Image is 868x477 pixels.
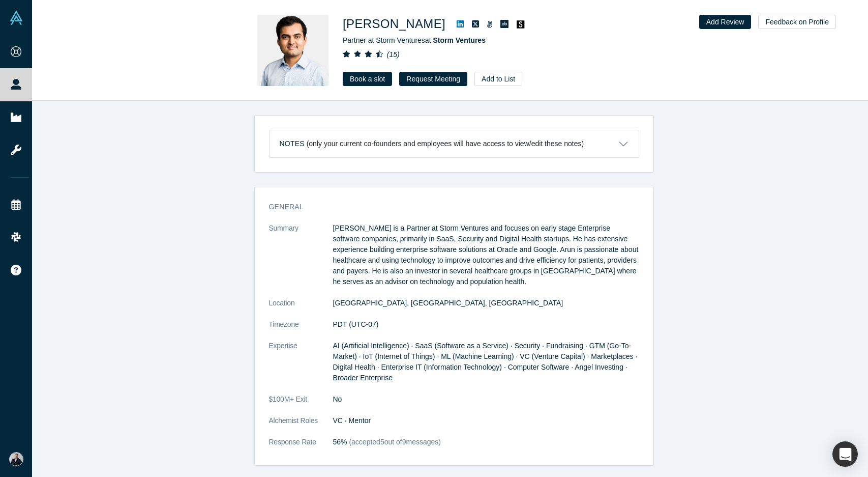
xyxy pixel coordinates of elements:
a: Book a slot [343,72,392,86]
button: Feedback on Profile [758,15,836,29]
button: Request Meeting [399,72,467,86]
dt: Summary [269,223,333,298]
dd: VC · Mentor [333,415,639,426]
dd: No [333,394,639,405]
span: 56% [333,438,347,446]
h1: [PERSON_NAME] [343,15,445,33]
span: (accepted 5 out of 9 messages) [347,438,441,446]
h3: Notes [280,138,305,149]
a: Storm Ventures [433,36,485,44]
p: [PERSON_NAME] is a Partner at Storm Ventures and focuses on early stage Enterprise software compa... [333,223,639,287]
button: Notes (only your current co-founders and employees will have access to view/edit these notes) [270,130,639,157]
i: ( 15 ) [387,50,400,59]
span: AI (Artificial Intelligence) · SaaS (Software as a Service) · Security · Fundraising · GTM (Go-To... [333,342,638,382]
dt: $100M+ Exit [269,394,333,415]
dd: PDT (UTC-07) [333,319,639,330]
img: Alchemist Vault Logo [9,11,23,25]
img: Arun Penmetsa's Profile Image [257,15,328,86]
dt: Alchemist Roles [269,415,333,437]
dt: Response Rate [269,437,333,458]
dt: Timezone [269,319,333,341]
dt: Expertise [269,341,333,394]
img: Dan Smith's Account [9,452,23,466]
button: Add Review [699,15,752,29]
span: Partner at Storm Ventures at [343,36,486,44]
dt: Location [269,298,333,319]
dd: [GEOGRAPHIC_DATA], [GEOGRAPHIC_DATA], [GEOGRAPHIC_DATA] [333,298,639,308]
p: (only your current co-founders and employees will have access to view/edit these notes) [307,139,584,148]
button: Add to List [474,72,522,86]
h3: General [269,202,625,212]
